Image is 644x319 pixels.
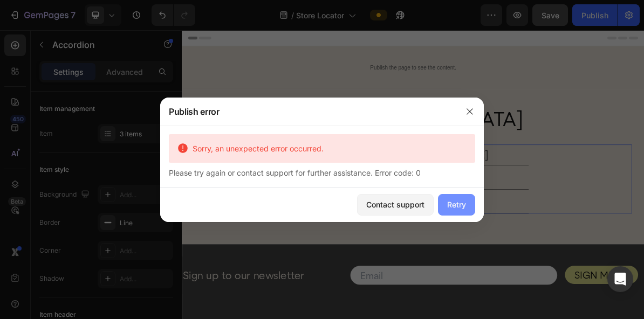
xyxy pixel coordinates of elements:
[31,145,67,155] div: Accordion
[160,98,456,126] div: Publish error
[438,194,475,216] button: Retry
[188,143,467,154] div: Sorry, an unexpected error occurred.
[181,199,319,216] p: [GEOGRAPHIC_DATA]
[181,233,224,250] p: Aargau
[64,110,638,140] p: Stocklist - [GEOGRAPHIC_DATA]
[181,166,429,183] p: [GEOGRAPHIC_DATA][PERSON_NAME]
[366,199,424,210] div: Contact support
[607,266,633,292] div: Open Intercom Messenger
[357,194,434,216] button: Contact support
[169,167,475,178] div: Please try again or contact support for further assistance. Error code: 0
[63,109,639,141] h2: Rich Text Editor. Editing area: main
[447,199,466,210] div: Retry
